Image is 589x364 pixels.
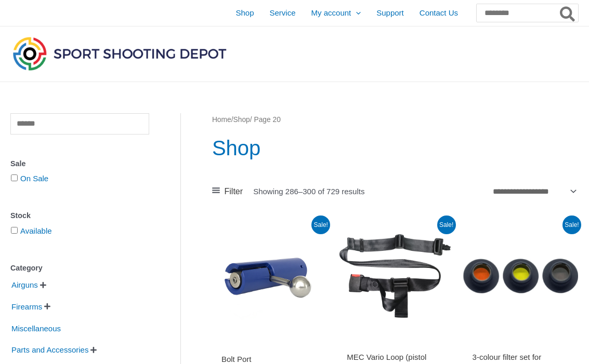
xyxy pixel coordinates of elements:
img: Sport Shooting Depot [10,34,229,73]
nav: Breadcrumb [212,113,578,127]
img: Bolt Port [212,219,327,333]
p: Showing 286–300 of 729 results [253,187,364,195]
span: Firearms [10,298,43,316]
h1: Shop [212,133,578,163]
a: Home [212,116,231,124]
input: On Sale [11,174,18,181]
iframe: Customer reviews powered by Trustpilot [347,340,443,352]
a: Firearms [10,302,43,311]
a: Available [20,226,52,235]
iframe: Customer reviews powered by Trustpilot [221,340,318,352]
button: Search [558,4,578,22]
span: Miscellaneous [10,320,62,338]
a: Miscellaneous [10,323,62,332]
span: Sale! [562,215,581,234]
span:  [44,303,50,310]
img: MEC Vario Loop [337,219,452,333]
span: Sale! [437,215,456,234]
div: Category [10,261,149,276]
a: Parts and Accessories [10,345,89,354]
span: Parts and Accessories [10,341,89,359]
span: Filter [225,184,243,199]
a: On Sale [20,174,48,183]
input: Available [11,227,18,234]
div: Stock [10,208,149,223]
img: 3-colour filter set for Gehmann 390 [463,219,578,333]
a: Shop [233,116,250,124]
span:  [90,346,97,354]
select: Shop order [489,183,578,199]
span: Airguns [10,276,39,294]
span: Sale! [311,215,330,234]
div: Sale [10,156,149,171]
a: Airguns [10,280,39,289]
iframe: Customer reviews powered by Trustpilot [473,340,569,352]
span:  [40,281,46,289]
a: Filter [212,184,243,199]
